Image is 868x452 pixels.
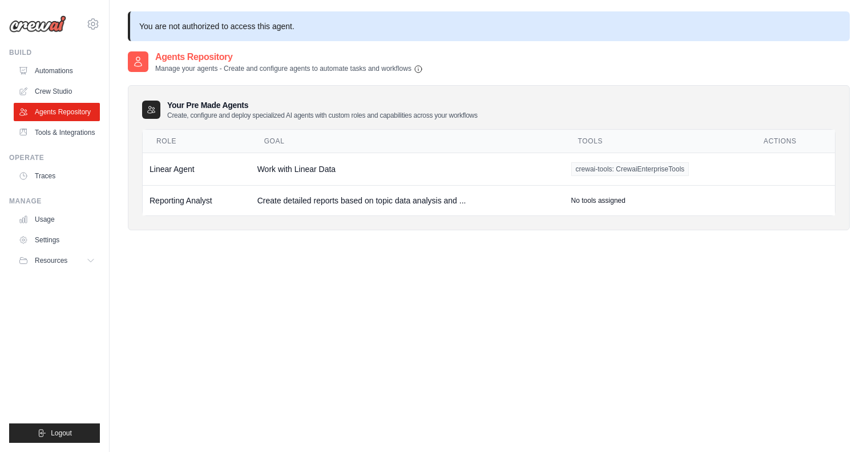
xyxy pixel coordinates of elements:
th: Goal [251,130,564,153]
h2: Agents Repository [155,50,423,64]
h3: Your Pre Made Agents [167,99,478,120]
th: Role [143,130,251,153]
a: Tools & Integrations [14,123,100,142]
span: Resources [35,256,67,265]
p: Create, configure and deploy specialized AI agents with custom roles and capabilities across your... [167,111,478,120]
div: Build [9,48,100,57]
a: Traces [14,167,100,185]
div: Manage [9,197,100,206]
td: Create detailed reports based on topic data analysis and ... [251,185,564,215]
p: You are not authorized to access this agent. [128,11,850,41]
button: Resources [14,251,100,270]
img: Logo [9,15,66,33]
p: Manage your agents - Create and configure agents to automate tasks and workflows [155,64,423,74]
th: Tools [564,130,750,153]
p: No tools assigned [571,196,625,205]
a: Agents Repository [14,103,100,121]
td: Reporting Analyst [143,185,251,215]
button: Logout [9,423,100,443]
div: Operate [9,153,100,162]
td: Work with Linear Data [251,153,564,185]
span: Logout [51,429,72,438]
a: Crew Studio [14,82,100,101]
span: crewai-tools: CrewaiEnterpriseTools [571,162,689,176]
a: Automations [14,62,100,80]
a: Usage [14,210,100,229]
td: Linear Agent [143,153,251,185]
a: Settings [14,231,100,249]
th: Actions [750,130,835,153]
